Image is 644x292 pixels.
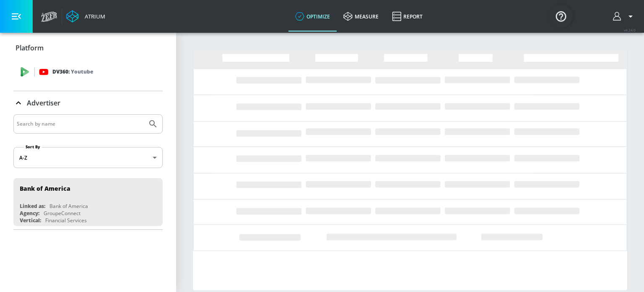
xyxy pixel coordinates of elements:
div: Atrium [81,13,105,20]
p: Platform [16,43,44,53]
div: Linked as: [20,203,45,210]
span: v 4.24.0 [624,28,636,32]
div: Bank of AmericaLinked as:Bank of AmericaAgency:GroupeConnectVertical:Financial Services [13,178,163,226]
a: Report [385,1,429,32]
a: measure [337,1,385,32]
input: Search by name [17,118,144,129]
div: GroupeConnect [44,210,80,217]
a: optimize [288,1,337,32]
button: Open Resource Center [549,4,573,28]
div: A-Z [13,147,163,168]
div: Advertiser [13,91,163,115]
a: Atrium [66,10,105,23]
div: Financial Services [45,217,87,224]
label: Sort By [24,144,42,150]
p: Advertiser [27,98,60,108]
p: Youtube [71,67,93,76]
div: Bank of America [20,184,70,192]
div: Advertiser [13,114,163,229]
div: Bank of America [49,203,88,210]
div: DV360: Youtube [13,59,163,84]
div: Vertical: [20,217,41,224]
div: Platform [13,36,163,60]
div: Agency: [20,210,39,217]
nav: list of Advertiser [13,175,163,229]
p: DV360: [52,67,93,76]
